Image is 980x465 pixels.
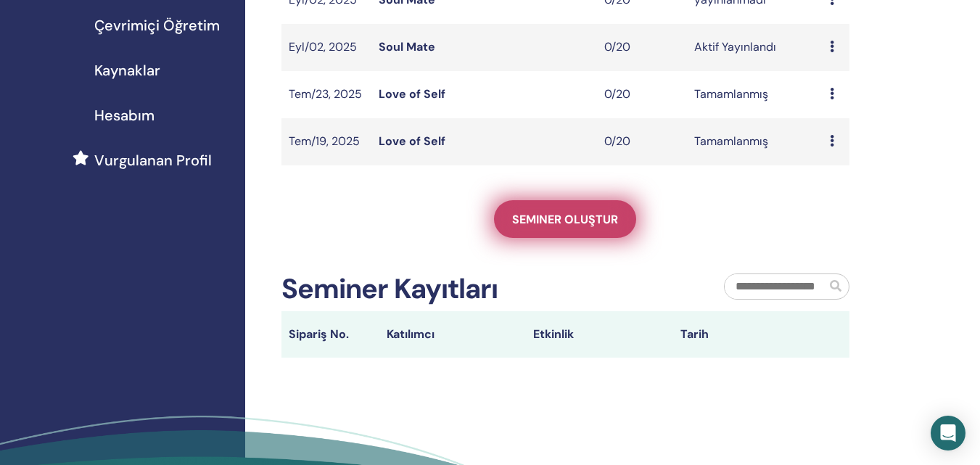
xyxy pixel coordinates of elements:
[687,71,822,118] td: Tamamlanmış
[379,133,445,149] a: Love of Self
[281,71,371,118] td: Tem/23, 2025
[597,118,687,165] td: 0/20
[597,71,687,118] td: 0/20
[687,118,822,165] td: Tamamlanmış
[94,149,212,171] span: Vurgulanan Profil
[931,416,965,450] div: Open Intercom Messenger
[94,15,220,36] span: Çevrimiçi Öğretim
[94,104,155,126] span: Hesabım
[597,24,687,71] td: 0/20
[687,24,822,71] td: Aktif Yayınlandı
[494,200,636,238] a: Seminer oluştur
[281,311,379,358] th: Sipariş No.
[526,311,673,358] th: Etkinlik
[512,212,618,227] span: Seminer oluştur
[281,118,371,165] td: Tem/19, 2025
[379,86,445,102] a: Love of Self
[379,311,527,358] th: Katılımcı
[281,24,371,71] td: Eyl/02, 2025
[673,311,820,358] th: Tarih
[379,39,435,54] a: Soul Mate
[94,59,160,81] span: Kaynaklar
[281,273,498,306] h2: Seminer Kayıtları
